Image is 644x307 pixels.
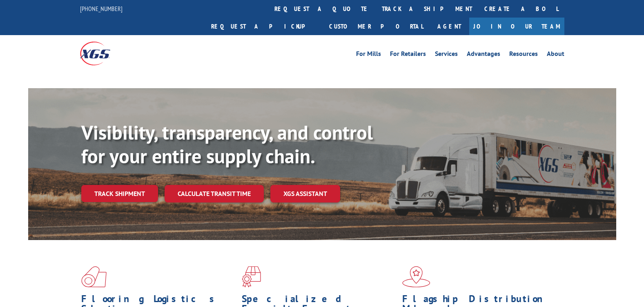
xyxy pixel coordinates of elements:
[356,51,381,60] a: For Mills
[435,51,458,60] a: Services
[81,120,373,169] b: Visibility, transparency, and control for your entire supply chain.
[205,18,323,35] a: Request a pickup
[390,51,426,60] a: For Retailers
[165,185,264,202] a: Calculate transit time
[467,51,500,60] a: Advantages
[402,266,430,287] img: xgs-icon-flagship-distribution-model-red
[323,18,429,35] a: Customer Portal
[429,18,469,35] a: Agent
[270,185,340,202] a: XGS ASSISTANT
[81,185,158,202] a: Track shipment
[547,51,564,60] a: About
[242,266,261,287] img: xgs-icon-focused-on-flooring-red
[81,266,107,287] img: xgs-icon-total-supply-chain-intelligence-red
[509,51,538,60] a: Resources
[469,18,564,35] a: Join Our Team
[80,4,123,13] a: [PHONE_NUMBER]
